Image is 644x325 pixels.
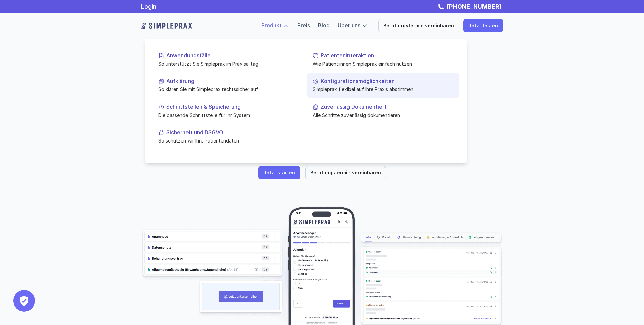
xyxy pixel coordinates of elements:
[158,137,299,144] p: So schützen wir Ihre Patientendaten
[297,22,310,29] a: Preis
[158,60,299,67] p: So unterstützt Sie Simpleprax im Praxisalltag
[338,22,360,29] a: Über uns
[141,3,156,10] a: Login
[166,129,299,135] p: Sicherheit und DSGVO
[307,98,459,124] a: Zuverlässig DokumentiertAlle Schritte zuverlässig dokumentieren
[321,78,453,84] p: Konfigurationsmöglichkeiten
[313,60,453,67] p: Wie Patient:innen Simpleprax einfach nutzen
[383,23,454,29] p: Beratungstermin vereinbaren
[158,111,299,118] p: Die passende Schnittstelle für Ihr System
[321,52,453,59] p: Patienteninteraktion
[321,104,453,110] p: Zuverlässig Dokumentiert
[158,86,299,93] p: So klären Sie mit Simpleprax rechtssicher auf
[153,124,305,149] a: Sicherheit und DSGVOSo schützen wir Ihre Patientendaten
[313,111,453,118] p: Alle Schritte zuverlässig dokumentieren
[261,22,282,29] a: Produkt
[318,22,330,29] a: Blog
[263,170,295,176] p: Jetzt starten
[258,166,300,179] a: Jetzt starten
[378,19,459,32] a: Beratungstermin vereinbaren
[307,47,459,73] a: PatienteninteraktionWie Patient:innen Simpleprax einfach nutzen
[153,47,305,73] a: AnwendungsfälleSo unterstützt Sie Simpleprax im Praxisalltag
[153,73,305,98] a: AufklärungSo klären Sie mit Simpleprax rechtssicher auf
[468,23,498,29] p: Jetzt testen
[305,166,386,179] a: Beratungstermin vereinbaren
[463,19,503,32] a: Jetzt testen
[307,73,459,98] a: KonfigurationsmöglichkeitenSimpleprax flexibel auf Ihre Praxis abstimmen
[166,52,299,59] p: Anwendungsfälle
[447,3,501,10] strong: [PHONE_NUMBER]
[313,86,453,93] p: Simpleprax flexibel auf Ihre Praxis abstimmen
[153,98,305,124] a: Schnittstellen & SpeicherungDie passende Schnittstelle für Ihr System
[445,3,503,10] a: [PHONE_NUMBER]
[166,78,299,84] p: Aufklärung
[310,170,381,176] p: Beratungstermin vereinbaren
[166,104,299,110] p: Schnittstellen & Speicherung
